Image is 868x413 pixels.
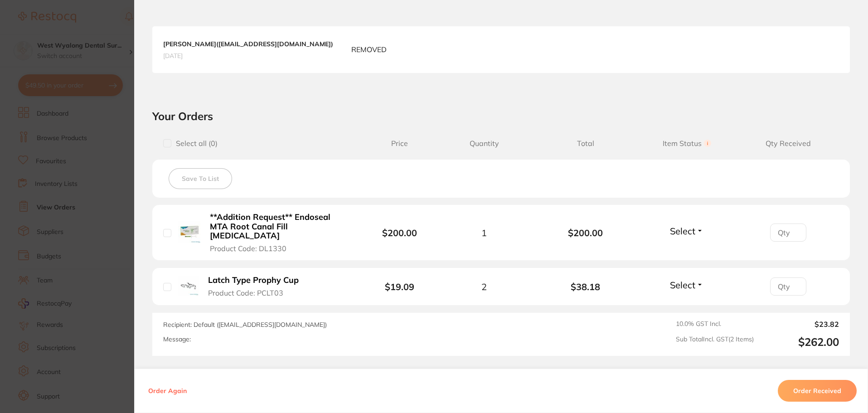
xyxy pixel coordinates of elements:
input: Qty [770,277,806,296]
span: Product Code: PCLT03 [208,289,283,297]
button: Order Again [145,387,189,395]
span: 2 [481,282,487,292]
p: REMOVED [351,44,387,54]
input: Qty [770,224,806,242]
button: Order Received [778,380,857,402]
span: Select [670,225,695,237]
span: [DATE] [163,52,333,60]
span: 10.0 % GST Incl. [676,320,754,328]
b: $19.09 [385,281,414,292]
button: Select [667,225,706,237]
img: **Addition Request** Endoseal MTA Root Canal Fill Mineral Trioxide Aggregate [178,221,200,243]
b: $200.00 [382,227,417,238]
img: Latch Type Prophy Cup [178,276,199,296]
button: Select [667,279,706,291]
output: $23.82 [761,320,839,328]
button: Latch Type Prophy Cup Product Code: PCLT03 [205,275,310,297]
b: **Addition Request** Endoseal MTA Root Canal Fill [MEDICAL_DATA] [210,213,350,241]
label: Message: [163,335,191,343]
span: Select [670,279,695,291]
button: Save To List [169,168,232,189]
span: Price [366,139,433,148]
h2: Your Orders [152,109,850,123]
button: **Addition Request** Endoseal MTA Root Canal Fill [MEDICAL_DATA] Product Code: DL1330 [207,212,353,253]
span: Item Status [636,139,738,148]
b: $38.18 [535,282,636,292]
b: Latch Type Prophy Cup [208,276,299,285]
b: [PERSON_NAME] ( [EMAIL_ADDRESS][DOMAIN_NAME] ) [163,40,333,48]
span: 1 [481,228,487,238]
span: Sub Total Incl. GST ( 2 Items) [676,335,754,349]
span: Total [535,139,636,148]
span: Product Code: DL1330 [210,244,286,253]
span: Quantity [433,139,535,148]
span: Qty Received [737,139,839,148]
output: $262.00 [761,335,839,349]
span: Select all ( 0 ) [171,139,218,148]
b: $200.00 [535,228,636,238]
span: Recipient: Default ( [EMAIL_ADDRESS][DOMAIN_NAME] ) [163,321,327,329]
